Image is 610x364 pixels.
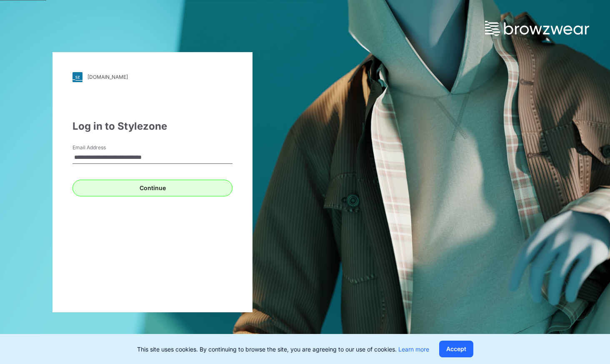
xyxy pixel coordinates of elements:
[72,144,131,151] label: Email Address
[398,346,429,353] a: Learn more
[72,180,232,196] button: Continue
[87,74,128,80] div: [DOMAIN_NAME]
[72,119,232,134] div: Log in to Stylezone
[137,345,429,354] p: This site uses cookies. By continuing to browse the site, you are agreeing to our use of cookies.
[72,72,82,82] img: svg+xml;base64,PHN2ZyB3aWR0aD0iMjgiIGhlaWdodD0iMjgiIHZpZXdCb3g9IjAgMCAyOCAyOCIgZmlsbD0ibm9uZSIgeG...
[485,21,589,36] img: browzwear-logo.73288ffb.svg
[72,72,232,82] a: [DOMAIN_NAME]
[439,341,473,357] button: Accept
